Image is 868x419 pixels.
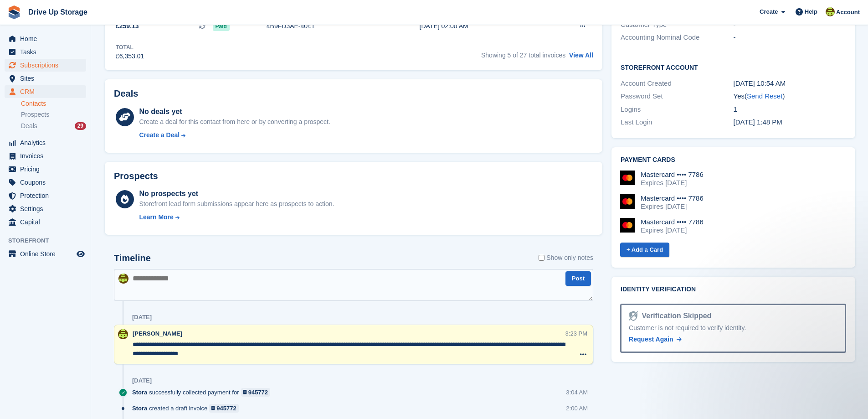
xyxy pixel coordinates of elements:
h2: Prospects [114,171,158,181]
div: 3:23 PM [565,329,587,338]
div: [DATE] [132,377,152,384]
a: menu [5,32,86,45]
div: successfully collected payment for [132,388,275,397]
span: Sites [20,72,75,85]
a: Preview store [75,248,86,259]
time: 2025-01-25 13:48:42 UTC [734,118,782,126]
span: ( ) [745,92,785,100]
div: £6,353.01 [116,52,144,61]
a: Contacts [21,99,86,108]
div: Password Set [621,91,733,102]
span: Subscriptions [20,59,75,72]
div: 945772 [248,388,268,397]
div: Accounting Nominal Code [621,32,733,43]
span: Protection [20,189,75,202]
input: Show only notes [539,253,544,263]
div: created a draft invoice [132,404,243,413]
div: [DATE] 10:54 AM [734,78,846,89]
a: 945772 [209,404,239,413]
div: 945772 [216,404,236,413]
a: 945772 [241,388,271,397]
h2: Identity verification [621,286,846,293]
div: 4B9FD3AE-4041 [267,21,390,31]
span: Coupons [20,176,75,189]
div: 2:00 AM [566,404,588,413]
a: menu [5,46,86,58]
a: menu [5,189,86,202]
a: View All [569,52,593,59]
div: Verification Skipped [638,310,711,321]
label: Show only notes [539,253,593,263]
span: Storefront [8,236,91,245]
div: Mastercard •••• 7786 [641,194,704,202]
a: menu [5,176,86,189]
a: Request Again [629,335,682,344]
span: Request Again [629,336,673,343]
div: 29 [75,122,86,130]
img: Lindsay Dawes [118,274,128,284]
a: menu [5,136,86,149]
a: + Add a Card [620,243,669,258]
span: Invoices [20,150,75,162]
div: Mastercard •••• 7786 [641,171,704,179]
a: menu [5,248,86,260]
div: No deals yet [139,106,330,117]
div: Yes [734,91,846,102]
a: Drive Up Storage [25,5,91,20]
div: Mastercard •••• 7786 [641,218,704,226]
span: [PERSON_NAME] [133,330,182,337]
img: Mastercard Logo [620,194,635,209]
div: Create a deal for this contact from here or by converting a prospect. [139,117,330,127]
div: 1 [734,104,846,115]
div: Last Login [621,117,733,128]
span: Tasks [20,46,75,58]
div: [DATE] 02:00 AM [420,21,544,31]
span: Pricing [20,163,75,176]
div: Storefront lead form submissions appear here as prospects to action. [139,199,334,209]
a: menu [5,59,86,72]
h2: Timeline [114,253,151,264]
img: stora-icon-8386f47178a22dfd0bd8f6a31ec36ba5ce8667c1dd55bd0f319d3a0aa187defe.svg [7,5,21,19]
img: Mastercard Logo [620,171,635,185]
a: Prospects [21,110,86,119]
span: Help [805,7,817,16]
span: Home [20,32,75,45]
a: Send Reset [747,92,782,100]
span: Analytics [20,136,75,149]
button: Post [565,271,591,286]
div: [DATE] [132,314,152,321]
div: 3:04 AM [566,388,588,397]
span: Paid [213,22,230,31]
h2: Payment cards [621,156,846,164]
a: menu [5,85,86,98]
h2: Deals [114,88,138,99]
div: Customer is not required to verify identity. [629,323,837,333]
div: Expires [DATE] [641,179,704,187]
img: Lindsay Dawes [826,7,835,16]
div: Learn More [139,212,173,222]
img: Lindsay Dawes [118,329,128,339]
span: CRM [20,85,75,98]
div: Account Created [621,78,733,89]
a: menu [5,150,86,162]
div: No prospects yet [139,188,334,199]
a: Deals 29 [21,121,86,131]
span: £259.13 [116,21,139,31]
a: Learn More [139,212,334,222]
div: Total [116,43,144,52]
span: Stora [132,404,147,413]
span: Account [836,8,860,17]
a: menu [5,202,86,215]
div: Expires [DATE] [641,202,704,211]
div: Create a Deal [139,130,180,140]
a: menu [5,216,86,228]
a: menu [5,72,86,85]
div: Expires [DATE] [641,226,704,234]
span: Stora [132,388,147,397]
a: Create a Deal [139,130,330,140]
span: Showing 5 of 27 total invoices [481,52,565,59]
span: Create [760,7,778,16]
h2: Storefront Account [621,62,846,72]
span: Deals [21,122,37,130]
div: Customer Type [621,20,733,30]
